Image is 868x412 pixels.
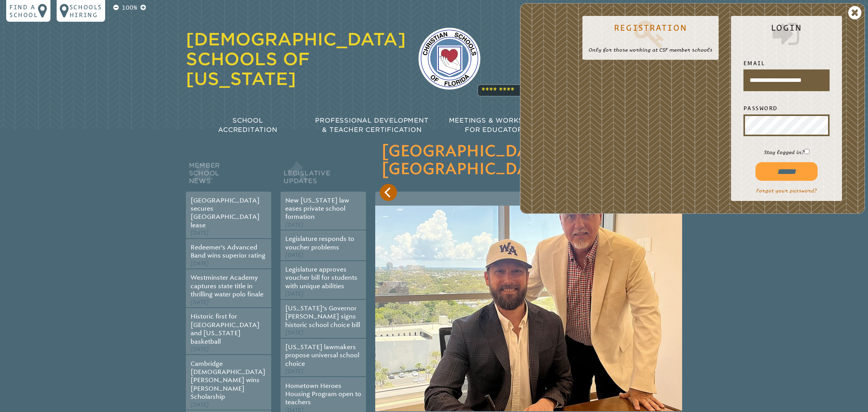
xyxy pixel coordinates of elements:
a: [DEMOGRAPHIC_DATA] Schools of [US_STATE] [186,29,406,89]
a: Historic first for [GEOGRAPHIC_DATA] and [US_STATE] basketball [191,313,260,345]
a: [GEOGRAPHIC_DATA] secures [GEOGRAPHIC_DATA] lease [191,197,260,229]
a: Forgot your password? [756,188,817,194]
span: [DATE] [191,299,209,306]
p: Schools Hiring [69,3,102,19]
p: Only for those working at CSF member schools [589,46,712,54]
p: Stay logged in? [737,149,836,156]
span: Meetings & Workshops for Educators [449,117,544,133]
a: Hometown Heroes Housing Program open to teachers [285,382,361,406]
a: Cambridge [DEMOGRAPHIC_DATA][PERSON_NAME] wins [PERSON_NAME] Scholarship [191,360,265,401]
button: Previous [380,184,397,201]
span: [DATE] [191,260,209,267]
p: Find a school [9,3,38,19]
span: Professional Development & Teacher Certification [315,117,428,133]
a: [US_STATE]’s Governor [PERSON_NAME] signs historic school choice bill [285,305,360,329]
p: 100% [120,3,139,12]
h2: Login [737,23,836,49]
a: [US_STATE] lawmakers propose universal school choice [285,343,359,367]
label: Password [743,104,830,113]
label: Email [743,59,830,68]
a: Westminster Academy captures state title in thrilling water polo finale [191,274,263,298]
span: [DATE] [191,402,209,408]
a: Legislature responds to voucher problems [285,235,354,251]
span: [DATE] [285,222,303,228]
a: Redeemer’s Advanced Band wins superior rating [191,244,265,259]
span: [DATE] [191,346,209,353]
a: New [US_STATE] law eases private school formation [285,197,349,221]
h2: Member School News [186,160,271,192]
img: LaQuintaClosing-landscape_791_530_85_s_c1.jpeg [375,206,682,411]
span: [DATE] [285,252,303,258]
img: csf-logo-web-colors.png [418,28,480,90]
h2: Legislative Updates [281,160,366,192]
a: Legislature approves voucher bill for students with unique abilities [285,266,357,290]
span: [DATE] [285,368,303,375]
span: [DATE] [285,329,303,336]
span: [DATE] [191,230,209,236]
span: [DATE] [285,291,303,297]
p: The agency that [US_STATE]’s [DEMOGRAPHIC_DATA] schools rely on for best practices in accreditati... [493,33,683,95]
span: School Accreditation [218,117,277,133]
h3: [GEOGRAPHIC_DATA] secures [GEOGRAPHIC_DATA] lease [381,143,676,178]
a: Registration [589,18,712,49]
